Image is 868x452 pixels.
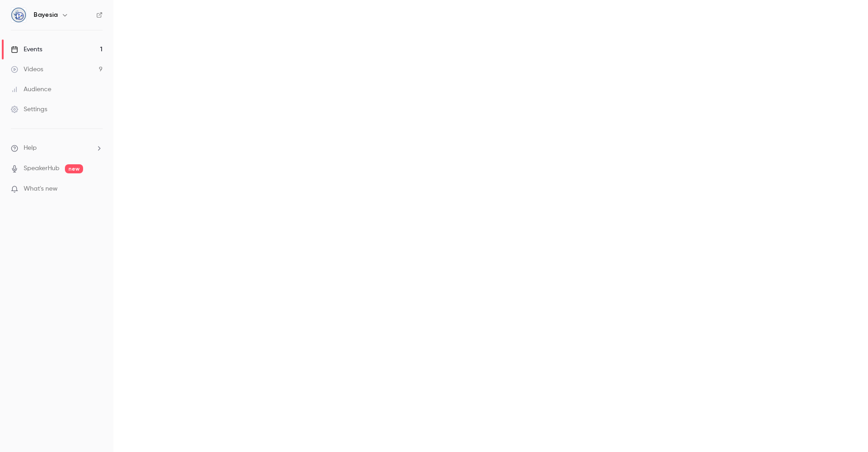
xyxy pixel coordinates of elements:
div: Audience [11,85,51,94]
div: Videos [11,65,43,74]
span: Help [24,143,37,153]
li: help-dropdown-opener [11,143,103,153]
a: SpeakerHub [24,164,59,173]
h6: Bayesia [34,10,58,20]
div: Events [11,45,42,54]
span: new [65,164,83,173]
span: What's new [24,184,58,194]
img: Bayesia [11,8,26,22]
div: Settings [11,105,47,114]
